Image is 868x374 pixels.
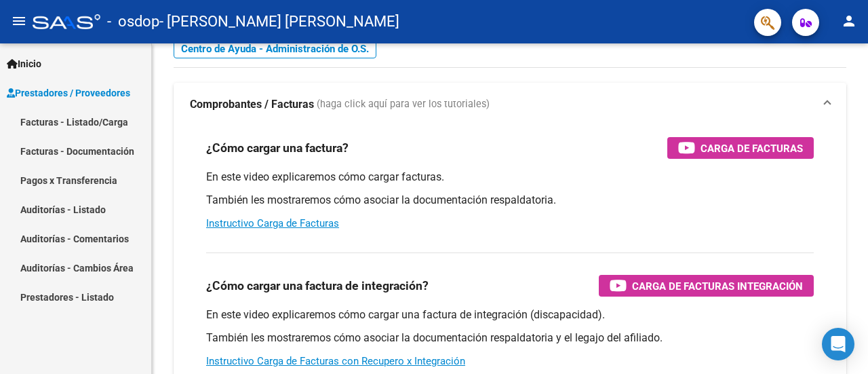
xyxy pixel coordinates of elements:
[190,97,314,112] strong: Comprobantes / Facturas
[159,7,399,37] span: - [PERSON_NAME] [PERSON_NAME]
[632,278,803,295] span: Carga de Facturas Integración
[206,170,814,185] p: En este video explicaremos cómo cargar facturas.
[174,39,376,58] a: Centro de Ayuda - Administración de O.S.
[701,140,803,157] span: Carga de Facturas
[599,275,814,297] button: Carga de Facturas Integración
[206,138,349,157] h3: ¿Cómo cargar una factura?
[7,86,130,100] span: Prestadores / Proveedores
[317,97,490,112] span: (haga click aquí para ver los tutoriales)
[667,137,814,159] button: Carga de Facturas
[174,83,846,126] mat-expansion-panel-header: Comprobantes / Facturas (haga click aquí para ver los tutoriales)
[11,13,27,29] mat-icon: menu
[206,355,465,367] a: Instructivo Carga de Facturas con Recupero x Integración
[206,193,814,208] p: También les mostraremos cómo asociar la documentación respaldatoria.
[206,307,814,322] p: En este video explicaremos cómo cargar una factura de integración (discapacidad).
[206,331,814,345] p: También les mostraremos cómo asociar la documentación respaldatoria y el legajo del afiliado.
[206,217,339,229] a: Instructivo Carga de Facturas
[206,276,429,295] h3: ¿Cómo cargar una factura de integración?
[822,328,854,360] div: Open Intercom Messenger
[7,56,41,71] span: Inicio
[841,13,857,29] mat-icon: person
[107,7,159,37] span: - osdop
